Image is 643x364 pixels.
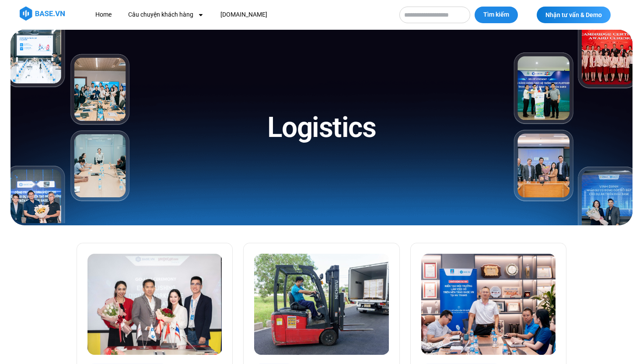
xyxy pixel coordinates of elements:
button: Tìm kiếm [475,7,518,23]
h1: Logistics [267,109,376,146]
a: Nhận tư vấn & Demo [537,7,611,23]
span: Tìm kiếm [483,10,509,19]
nav: Menu [89,7,391,23]
span: Nhận tư vấn & Demo [545,12,602,18]
a: Home [89,7,118,23]
a: Câu chuyện khách hàng [122,7,210,23]
a: [DOMAIN_NAME] [214,7,274,23]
